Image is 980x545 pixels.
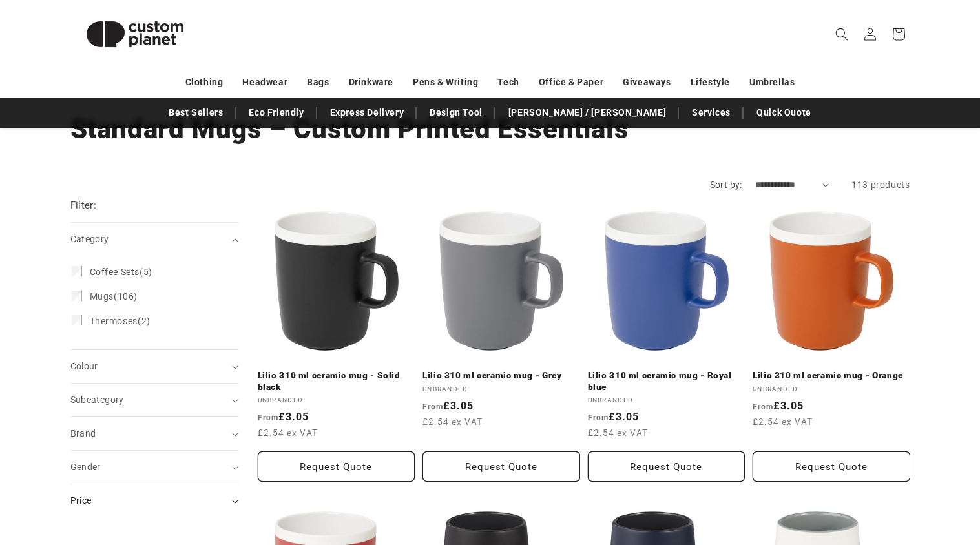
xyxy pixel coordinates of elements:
[750,101,818,124] a: Quick Quote
[828,20,856,48] summary: Search
[70,223,238,256] summary: Category (0 selected)
[623,71,671,94] a: Giveaways
[70,417,238,450] summary: Brand (0 selected)
[753,451,910,482] button: Request Quote
[185,71,224,94] a: Clothing
[324,101,411,124] a: Express Delivery
[90,316,138,326] span: Thermoses
[502,101,672,124] a: [PERSON_NAME] / [PERSON_NAME]
[258,451,415,482] button: Request Quote
[90,267,140,277] span: Coffee Sets
[422,370,580,382] a: Lilio 310 ml ceramic mug - Grey
[70,384,238,416] summary: Subcategory (0 selected)
[767,406,980,545] iframe: Chat Widget
[497,71,519,94] a: Tech
[70,234,109,244] span: Category
[258,370,415,393] a: Lilio 310 ml ceramic mug - Solid black
[70,484,238,517] summary: Price
[70,462,101,472] span: Gender
[349,71,393,94] a: Drinkware
[70,198,97,213] h2: Filter:
[423,101,489,124] a: Design Tool
[70,361,98,371] span: Colour
[307,71,329,94] a: Bags
[413,71,478,94] a: Pens & Writing
[851,180,910,190] span: 113 products
[90,315,151,327] span: (2)
[588,451,745,482] button: Request Quote
[70,350,238,383] summary: Colour (0 selected)
[70,495,92,506] span: Price
[685,101,737,124] a: Services
[588,370,745,393] a: Lilio 310 ml ceramic mug - Royal blue
[242,101,310,124] a: Eco Friendly
[162,101,229,124] a: Best Sellers
[70,5,200,63] img: Custom Planet
[90,291,114,302] span: Mugs
[539,71,603,94] a: Office & Paper
[90,266,152,278] span: (5)
[70,451,238,484] summary: Gender (0 selected)
[749,71,795,94] a: Umbrellas
[753,370,910,382] a: Lilio 310 ml ceramic mug - Orange
[70,395,124,405] span: Subcategory
[710,180,742,190] label: Sort by:
[242,71,287,94] a: Headwear
[90,291,138,302] span: (106)
[70,428,96,438] span: Brand
[70,112,910,147] h1: Standard Mugs – Custom Printed Essentials
[422,451,580,482] button: Request Quote
[691,71,730,94] a: Lifestyle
